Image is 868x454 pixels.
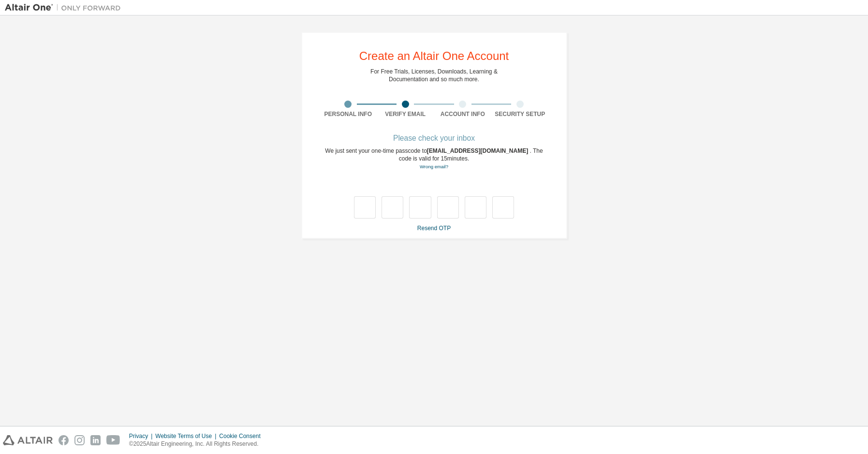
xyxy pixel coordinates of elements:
[129,432,155,440] div: Privacy
[491,110,549,118] div: Security Setup
[320,135,549,141] div: Please check your inbox
[434,110,492,118] div: Account Info
[5,3,126,13] img: Altair One
[59,435,69,445] img: facebook.svg
[90,435,101,445] img: linkedin.svg
[370,68,498,83] div: For Free Trials, Licenses, Downloads, Learning & Documentation and so much more.
[427,147,530,154] span: [EMAIL_ADDRESS][DOMAIN_NAME]
[377,110,434,118] div: Verify Email
[420,164,448,169] a: Go back to the registration form
[417,225,451,232] a: Resend OTP
[74,435,85,445] img: instagram.svg
[155,432,219,440] div: Website Terms of Use
[359,50,509,62] div: Create an Altair One Account
[320,110,377,118] div: Personal Info
[106,435,120,445] img: youtube.svg
[219,432,266,440] div: Cookie Consent
[3,435,53,445] img: altair_logo.svg
[320,147,549,171] div: We just sent your one-time passcode to . The code is valid for 15 minutes.
[129,440,266,448] p: © 2025 Altair Engineering, Inc. All Rights Reserved.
